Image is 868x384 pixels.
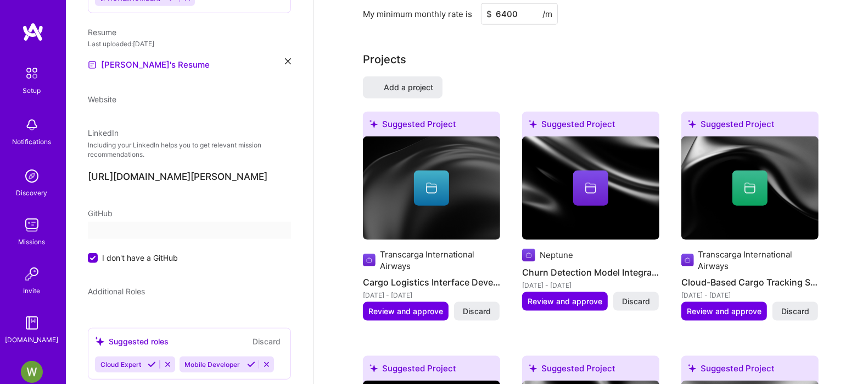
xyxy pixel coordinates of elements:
[363,254,376,267] img: Company logo
[541,119,615,129] font: Suggested Project
[522,136,659,240] img: cover
[95,336,169,347] div: Suggested roles
[88,61,97,69] img: Resume
[5,334,59,345] div: [DOMAIN_NAME]
[19,236,46,248] div: Missions
[522,292,608,311] button: Review and approve
[363,76,443,98] button: Add a project
[20,62,43,85] img: setup
[522,249,535,262] img: Company logo
[95,337,104,346] i: icon SuggestedTeams
[681,302,767,321] button: Review and approve
[148,360,156,369] i: Accept
[372,82,434,93] span: Add a project
[88,209,113,218] font: GitHub
[622,297,650,306] font: Discard
[372,84,380,92] i: icon PlusBlack
[380,249,474,271] font: Transcarga International Airways
[363,291,412,299] font: [DATE] - [DATE]
[529,120,537,128] i: icon SuggestedTeams
[540,250,573,260] font: Neptune
[363,8,472,20] div: My minimum monthly rate is
[688,364,696,372] i: icon SuggestedTeams
[481,3,558,25] input: XXX
[681,291,731,299] font: [DATE] - [DATE]
[88,58,210,72] a: [PERSON_NAME]'s Resume
[542,8,552,20] span: /m
[21,361,43,383] img: User Avatar
[23,85,41,96] div: Setup
[22,22,44,42] img: logo
[688,120,696,128] i: icon SuggestedTeams
[681,254,694,267] img: Company logo
[363,136,500,240] img: cover
[363,302,449,321] button: Review and approve
[529,364,537,372] i: icon SuggestedTeams
[541,363,615,374] font: Suggested Project
[102,252,178,264] span: I don't have a GitHub
[369,364,378,372] i: icon SuggestedTeams
[262,360,271,369] i: Reject
[18,361,46,383] a: User Avatar
[522,281,572,289] font: [DATE] - [DATE]
[681,136,819,240] img: cover
[88,95,116,104] span: Website
[21,312,43,334] img: guide book
[369,120,378,128] i: icon SuggestedTeams
[687,306,761,316] font: Review and approve
[253,337,281,346] font: Discard
[21,165,43,187] img: discovery
[247,360,255,369] i: Accept
[88,287,145,296] span: Additional Roles
[24,285,41,297] div: Invite
[781,306,809,316] font: Discard
[382,119,456,129] font: Suggested Project
[486,9,492,19] font: $
[454,302,500,321] button: Discard
[88,141,291,160] p: Including your LinkedIn helps you to get relevant mission recommendations.
[528,297,602,306] font: Review and approve
[185,360,240,369] span: Mobile Developer
[16,187,48,199] div: Discovery
[701,119,775,129] font: Suggested Project
[21,114,43,136] img: bell
[164,360,172,369] i: Reject
[613,292,659,311] button: Discard
[368,306,443,316] font: Review and approve
[88,28,116,37] span: Resume
[382,363,456,374] font: Suggested Project
[21,214,43,236] img: teamwork
[772,302,818,321] button: Discard
[285,58,291,64] i: icon Close
[363,51,406,68] div: Projects
[522,265,659,279] h4: Churn Detection Model Integration
[701,363,775,374] font: Suggested Project
[681,275,819,289] h4: Cloud-Based Cargo Tracking System
[21,263,43,285] img: Invite
[698,249,793,271] font: Transcarga International Airways
[463,306,491,316] font: Discard
[88,38,291,50] div: Last uploaded: [DATE]
[100,360,141,369] span: Cloud Expert
[13,136,52,147] div: Notifications
[249,335,284,348] button: Discard
[363,277,528,288] font: Cargo Logistics Interface Development
[363,51,406,68] div: Add projects you've worked on
[88,128,119,138] span: LinkedIn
